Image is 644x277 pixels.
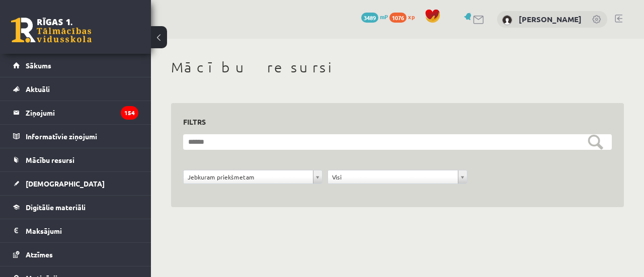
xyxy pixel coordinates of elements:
[183,115,600,129] h3: Filtrs
[26,84,50,94] span: Aktuāli
[502,15,512,25] img: Andrejs Kalmikovs
[13,101,138,124] a: Ziņojumi154
[26,61,51,70] span: Sākums
[184,170,322,183] a: Jebkuram priekšmetam
[519,14,582,24] a: [PERSON_NAME]
[26,179,105,188] span: [DEMOGRAPHIC_DATA]
[171,59,624,76] h1: Mācību resursi
[13,77,138,101] a: Aktuāli
[13,219,138,242] a: Maksājumi
[380,13,388,21] span: mP
[389,13,420,21] a: 1076 xp
[361,13,388,21] a: 3489 mP
[13,148,138,171] a: Mācību resursi
[13,243,138,266] a: Atzīmes
[13,196,138,219] a: Digitālie materiāli
[328,170,466,183] a: Visi
[11,18,92,43] a: Rīgas 1. Tālmācības vidusskola
[26,203,86,212] span: Digitālie materiāli
[26,155,74,164] span: Mācību resursi
[13,172,138,195] a: [DEMOGRAPHIC_DATA]
[332,170,453,183] span: Visi
[26,219,138,242] legend: Maksājumi
[13,125,138,148] a: Informatīvie ziņojumi
[361,13,378,23] span: 3489
[408,13,415,21] span: xp
[26,250,53,259] span: Atzīmes
[26,125,138,148] legend: Informatīvie ziņojumi
[389,13,407,23] span: 1076
[188,170,309,183] span: Jebkuram priekšmetam
[121,106,138,120] i: 154
[13,54,138,77] a: Sākums
[26,101,138,124] legend: Ziņojumi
